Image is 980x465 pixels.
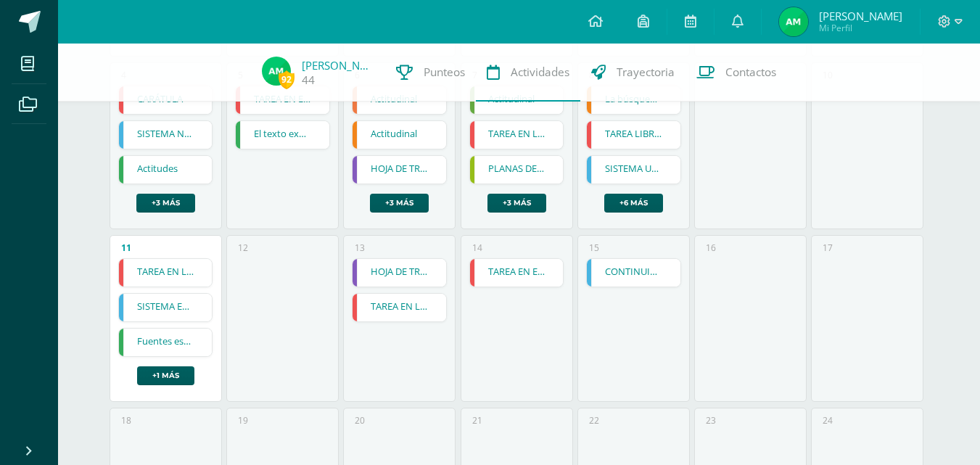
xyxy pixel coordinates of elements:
[469,258,564,287] div: TAREA EN EL LIBRO DE TEXTO | Tarea
[617,65,675,80] span: Trayectoria
[302,58,374,73] a: [PERSON_NAME]
[586,155,681,184] div: SISTEMA URINARIO / GUIA 2 | Tarea
[706,414,716,427] div: 23
[352,155,447,184] div: HOJA DE TRABAJO 1 | Tarea
[511,65,569,80] span: Actividades
[385,44,476,102] a: Punteos
[586,120,681,149] div: TAREA LIBRO DE TEXTO | Tarea
[470,156,564,184] a: PLANAS DE LA LETRA P y p mayúscula y minúscula
[353,121,446,149] a: Actitudinal
[587,259,680,287] a: CONTINUIDAD DE LA VIDA / GUIA 4
[262,57,291,86] img: 0e70a3320523aed65fa3b55b0ab22133.png
[119,294,213,321] a: SISTEMA ENDOCRINO /GUIA 3
[119,329,213,356] a: Fuentes escritas y tecnológicas
[353,259,446,287] a: HOJA DE TRABAJO 2
[589,414,599,427] div: 22
[118,293,213,322] div: SISTEMA ENDOCRINO /GUIA 3 | Tarea
[779,7,808,36] img: 0e70a3320523aed65fa3b55b0ab22133.png
[238,414,248,427] div: 19
[353,156,446,184] a: HOJA DE TRABAJO 1
[236,121,329,149] a: El texto expositivo
[470,259,564,287] a: TAREA EN EL LIBRO DE TEXTO
[121,242,131,254] div: 11
[819,22,902,34] span: Mi Perfil
[352,293,447,322] div: TAREA EN LIBRO DE TEXTO | Tarea
[279,70,295,89] span: 92
[725,65,776,80] span: Contactos
[470,121,564,149] a: TAREA EN LIBRO DE ACTIVIDADES
[706,242,716,254] div: 16
[235,120,330,149] div: El texto expositivo | Tarea
[819,9,902,23] span: [PERSON_NAME]
[685,44,787,102] a: Contactos
[823,414,833,427] div: 24
[355,414,365,427] div: 20
[476,44,580,102] a: Actividades
[587,156,680,184] a: SISTEMA URINARIO / GUIA 2
[370,194,429,213] a: +3 más
[589,242,599,254] div: 15
[137,366,194,385] a: +1 más
[823,242,833,254] div: 17
[469,155,564,184] div: PLANAS DE LA LETRA P y p mayúscula y minúscula | Tarea
[118,328,213,357] div: Fuentes escritas y tecnológicas | Tarea
[352,258,447,287] div: HOJA DE TRABAJO 2 | Tarea
[604,194,663,213] a: +6 más
[472,242,482,254] div: 14
[302,73,315,88] a: 44
[424,65,465,80] span: Punteos
[118,155,213,184] div: Actitudes | Tarea
[119,259,213,287] a: TAREA EN LIBRO DE TEXTO
[469,120,564,149] div: TAREA EN LIBRO DE ACTIVIDADES | Tarea
[118,120,213,149] div: SISTEMA NERVIOSO / GUIA 1 | Tarea
[472,414,482,427] div: 21
[119,156,213,184] a: Actitudes
[238,242,248,254] div: 12
[352,120,447,149] div: Actitudinal | Tarea
[136,194,195,213] a: +3 más
[118,258,213,287] div: TAREA EN LIBRO DE TEXTO | Tarea
[487,194,546,213] a: +3 más
[355,242,365,254] div: 13
[119,121,213,149] a: SISTEMA NERVIOSO / GUIA 1
[580,44,685,102] a: Trayectoria
[586,258,681,287] div: CONTINUIDAD DE LA VIDA / GUIA 4 | Tarea
[121,414,131,427] div: 18
[587,121,680,149] a: TAREA LIBRO DE TEXTO
[353,294,446,321] a: TAREA EN LIBRO DE TEXTO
